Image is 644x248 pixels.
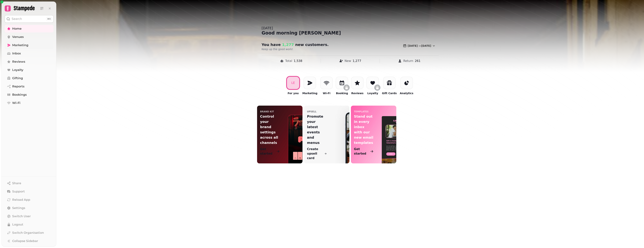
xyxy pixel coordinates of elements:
span: Reviews [12,59,25,64]
button: Logout [5,221,53,228]
div: [DATE] [262,26,439,31]
span: [DATE] — [DATE] [408,44,431,47]
p: Keep up the good work! [262,47,358,51]
p: Gift Cards [382,91,397,95]
p: Promote your latest events and menus [307,114,327,145]
span: Share [12,181,21,186]
span: Settings [12,206,25,210]
p: Reviews [351,91,363,95]
p: Wi-Fi [323,91,330,95]
button: Search⌘K [5,15,53,23]
span: Bookings [12,92,27,97]
a: Bookings [5,91,53,98]
span: Switch User [12,214,31,219]
p: Get started [260,147,275,156]
button: Share [5,180,53,187]
a: Home [5,25,53,32]
a: Marketing [5,41,53,49]
span: Inbox [12,51,21,56]
div: Good morning [PERSON_NAME] [262,30,439,36]
button: Support [5,188,53,195]
span: Home [12,26,22,31]
a: Brand KitControl your brand settings across all channelsGet started [257,106,302,163]
a: Settings [5,204,53,212]
h2: You have new customer s . [262,42,334,47]
span: Marketing [12,43,28,47]
a: Loyalty [5,66,53,74]
div: ⌘K [46,17,52,21]
span: Venues [12,35,24,39]
a: upsellPromote your latest events and menusCreate upsell card [304,106,349,163]
p: Get started [354,147,369,156]
div: L E [291,81,295,85]
a: Venues [5,33,53,41]
span: Collapse Sidebar [12,239,38,243]
span: Reload App [12,198,30,202]
p: upsell [307,110,317,113]
span: 1,277 [281,42,294,47]
a: Wi-Fi [5,99,53,107]
span: Reports [12,84,24,89]
button: Switch User [5,213,53,220]
span: Gifting [12,76,23,80]
p: Analytics [400,91,413,95]
a: Gifting [5,74,53,82]
a: Switch Organisation [5,229,53,237]
span: Switch Organisation [12,231,44,235]
p: Search [12,17,22,21]
span: Loyalty [12,68,23,72]
span: Logout [12,222,23,227]
button: Reload App [5,196,53,204]
p: For you [288,91,299,95]
p: templates [354,110,369,113]
a: templatesStand out in every inbox with our new email templatesGet started [351,106,396,163]
p: Loyalty [367,91,378,95]
p: Control your brand settings across all channels [260,114,280,145]
a: Reviews [5,58,53,65]
a: Inbox [5,50,53,57]
p: Create upsell card [307,147,324,160]
a: Reports [5,83,53,90]
p: Stand out in every inbox with our new email templates [354,114,374,145]
span: Wi-Fi [12,101,20,105]
button: Collapse Sidebar [5,237,53,245]
span: Support [12,189,25,194]
p: Booking [336,91,348,95]
p: Marketing [302,91,317,95]
button: [DATE] —[DATE] [400,42,439,50]
p: Brand Kit [260,110,274,113]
